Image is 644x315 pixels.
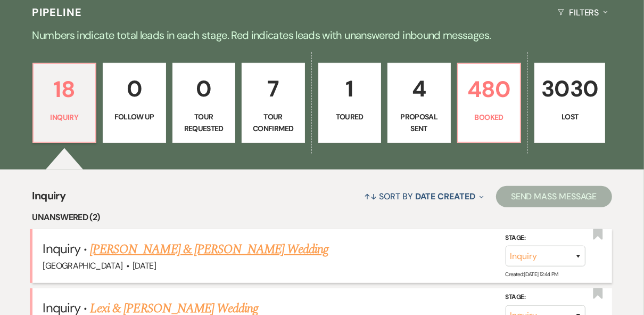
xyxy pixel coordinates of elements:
span: Date Created [415,191,475,202]
button: Send Mass Message [496,186,612,207]
p: Proposal Sent [394,111,444,135]
p: 18 [40,71,89,107]
label: Stage: [506,292,585,303]
button: Sort By Date Created [360,182,488,211]
label: Stage: [506,232,585,244]
span: [GEOGRAPHIC_DATA] [43,260,123,271]
a: 3030Lost [534,63,605,143]
span: ↑↓ [365,191,377,202]
p: 0 [179,71,229,107]
span: Inquiry [43,240,80,257]
span: [DATE] [133,260,156,271]
p: 7 [249,71,298,107]
span: Created: [DATE] 12:44 PM [506,271,558,278]
p: 480 [465,71,514,107]
li: Unanswered (2) [32,211,612,224]
p: Toured [325,111,375,123]
a: 1Toured [318,63,382,143]
span: Inquiry [32,188,66,211]
p: 3030 [541,71,598,107]
a: 480Booked [457,63,522,143]
a: [PERSON_NAME] & [PERSON_NAME] Wedding [90,240,328,259]
p: Booked [465,111,514,123]
a: 0Follow Up [103,63,166,143]
a: 7Tour Confirmed [242,63,305,143]
p: Follow Up [110,111,159,123]
a: 0Tour Requested [172,63,236,143]
a: 4Proposal Sent [387,63,451,143]
p: Lost [541,111,598,123]
p: 0 [110,71,159,107]
h3: Pipeline [32,5,82,20]
p: Tour Confirmed [249,111,298,135]
p: 4 [394,71,444,107]
p: Tour Requested [179,111,229,135]
a: 18Inquiry [32,63,97,143]
p: 1 [325,71,375,107]
p: Inquiry [40,111,89,123]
